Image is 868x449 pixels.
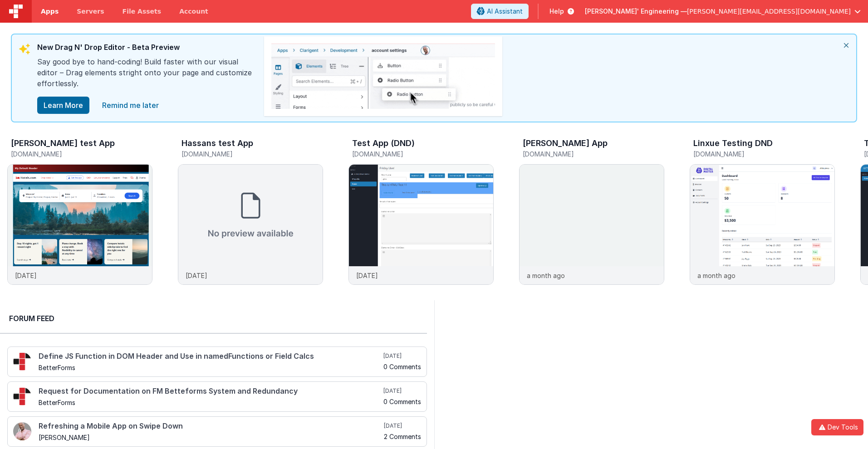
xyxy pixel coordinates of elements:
[13,352,31,371] img: 295_2.png
[471,4,529,19] button: AI Assistant
[13,422,31,440] img: 411_2.png
[123,7,162,16] span: File Assets
[383,363,421,370] h5: 0 Comments
[693,151,835,157] h5: [DOMAIN_NAME]
[585,7,861,16] button: [PERSON_NAME]' Engineering — [PERSON_NAME][EMAIL_ADDRESS][DOMAIN_NAME]
[7,347,427,377] a: Define JS Function in DOM Header and Use in namedFunctions or Field Calcs BetterForms [DATE] 0 Co...
[39,352,382,361] h4: Define JS Function in DOM Header and Use in namedFunctions or Field Calcs
[356,271,378,280] p: [DATE]
[181,139,253,148] h3: Hassans test App
[352,151,494,157] h5: [DOMAIN_NAME]
[77,7,104,16] span: Servers
[11,151,152,157] h5: [DOMAIN_NAME]
[352,139,415,148] h3: Test App (DND)
[39,422,382,430] h4: Refreshing a Mobile App on Swipe Down
[384,422,421,429] h5: [DATE]
[9,313,418,324] h2: Forum Feed
[13,387,31,405] img: 295_2.png
[11,139,115,148] h3: [PERSON_NAME] test App
[811,419,863,435] button: Dev Tools
[687,7,851,16] span: [PERSON_NAME][EMAIL_ADDRESS][DOMAIN_NAME]
[186,271,207,280] p: [DATE]
[37,42,255,56] div: New Drag N' Drop Editor - Beta Preview
[527,271,565,280] p: a month ago
[693,139,773,148] h3: Linxue Testing DND
[39,434,382,441] h5: [PERSON_NAME]
[487,7,523,16] span: AI Assistant
[383,398,421,405] h5: 0 Comments
[7,381,427,412] a: Request for Documentation on FM Betteforms System and Redundancy BetterForms [DATE] 0 Comments
[39,399,382,406] h5: BetterForms
[41,7,59,16] span: Apps
[383,352,421,360] h5: [DATE]
[97,96,164,114] a: close
[585,7,687,16] span: [PERSON_NAME]' Engineering —
[523,151,664,157] h5: [DOMAIN_NAME]
[37,56,255,96] div: Say good bye to hand-coding! Build faster with our visual editor – Drag elements stright onto you...
[384,433,421,440] h5: 2 Comments
[697,271,736,280] p: a month ago
[523,139,608,148] h3: [PERSON_NAME] App
[549,7,564,16] span: Help
[7,416,427,447] a: Refreshing a Mobile App on Swipe Down [PERSON_NAME] [DATE] 2 Comments
[383,387,421,395] h5: [DATE]
[39,364,382,371] h5: BetterForms
[37,97,89,114] button: Learn More
[181,151,323,157] h5: [DOMAIN_NAME]
[836,34,856,56] i: close
[39,387,382,395] h4: Request for Documentation on FM Betteforms System and Redundancy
